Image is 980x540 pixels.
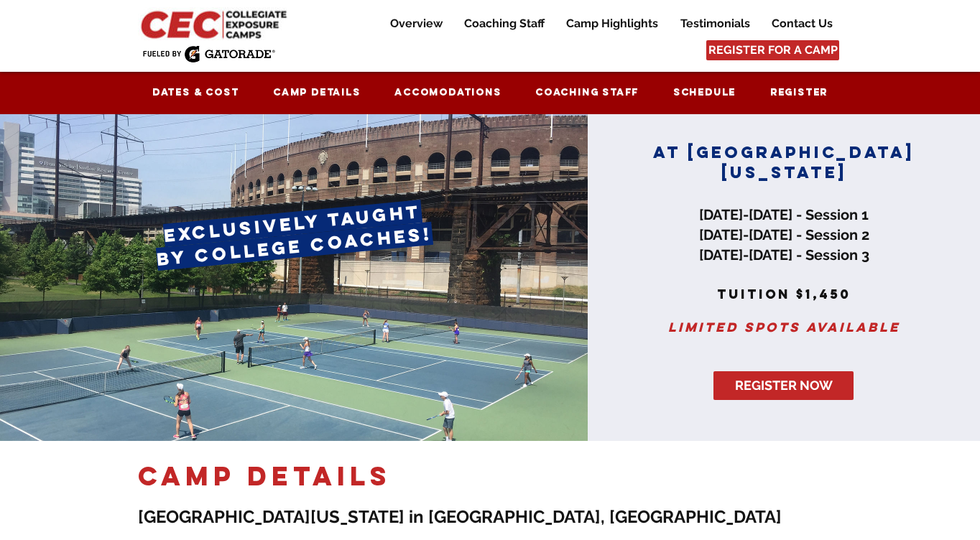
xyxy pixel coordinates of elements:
[142,45,275,62] img: Fueled by Gatorade.png
[453,15,555,32] a: Coaching Staff
[673,15,757,32] p: Testimonials
[668,319,900,335] span: Limited spots available
[273,86,361,98] span: Camp Details
[670,15,760,32] a: Testimonials
[659,79,750,107] a: Schedule
[555,15,669,32] a: Camp Highlights
[764,15,840,32] p: Contact Us
[259,79,374,107] a: Camp Details
[383,15,450,32] p: Overview
[379,15,453,32] a: Overview
[138,7,293,40] img: CEC Logo Primary_edited.jpg
[717,286,851,302] span: tuition $1,450
[699,206,869,264] span: [DATE]-[DATE] - Session 1 [DATE]-[DATE] - Session 2 [DATE]-[DATE] - Session 3
[152,86,239,98] span: Dates & Cost
[394,86,501,98] span: Accomodations
[770,86,828,98] span: Register
[535,86,639,98] span: Coaching Staff
[368,15,843,32] nav: Site
[138,506,782,527] span: [GEOGRAPHIC_DATA][US_STATE] in [GEOGRAPHIC_DATA], [GEOGRAPHIC_DATA]
[156,200,433,271] span: exclusively taught by college coaches!
[713,371,854,400] a: REGISTER NOW
[708,42,838,58] span: REGISTER FOR A CAMP
[735,376,833,394] span: REGISTER NOW
[521,79,653,107] a: Coaching Staff
[559,15,665,32] p: Camp Highlights
[706,40,839,60] a: REGISTER FOR A CAMP
[761,15,843,32] a: Contact Us
[138,79,842,107] nav: Site
[138,79,253,107] a: Dates & Cost
[756,79,842,107] a: Register
[138,460,391,493] span: camp DETAILS
[380,79,515,107] a: Accomodations
[653,142,915,182] span: AT [GEOGRAPHIC_DATA][US_STATE]
[673,86,736,98] span: Schedule
[457,15,552,32] p: Coaching Staff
